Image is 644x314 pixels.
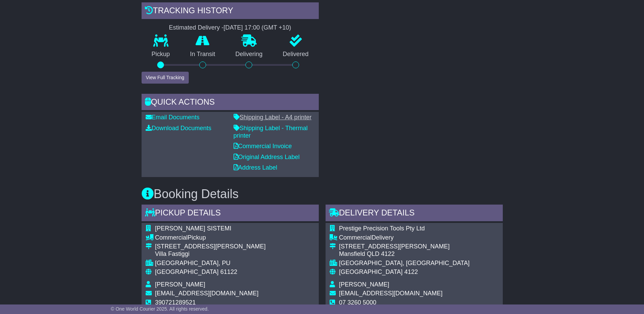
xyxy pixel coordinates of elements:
[404,268,418,275] span: 4122
[339,260,470,267] div: [GEOGRAPHIC_DATA], [GEOGRAPHIC_DATA]
[142,24,319,32] div: Estimated Delivery -
[339,290,443,297] span: [EMAIL_ADDRESS][DOMAIN_NAME]
[339,243,470,250] div: [STREET_ADDRESS][PERSON_NAME]
[142,205,319,223] div: Pickup Details
[155,250,266,258] div: Villa Fastiggi
[220,268,237,275] span: 61122
[142,187,503,201] h3: Booking Details
[142,51,180,58] p: Pickup
[326,205,503,223] div: Delivery Details
[155,234,266,242] div: Pickup
[339,250,470,258] div: Mansfield QLD 4122
[155,225,232,232] span: [PERSON_NAME] SISTEMI
[111,306,209,312] span: © One World Courier 2025. All rights reserved.
[225,51,273,58] p: Delivering
[155,260,266,267] div: [GEOGRAPHIC_DATA], PU
[142,94,319,112] div: Quick Actions
[234,114,312,121] a: Shipping Label - A4 printer
[339,268,403,275] span: [GEOGRAPHIC_DATA]
[339,225,425,232] span: Prestige Precision Tools Pty Ltd
[224,24,291,32] div: [DATE] 17:00 (GMT +10)
[180,51,225,58] p: In Transit
[142,2,319,21] div: Tracking history
[339,281,389,288] span: [PERSON_NAME]
[155,268,219,275] span: [GEOGRAPHIC_DATA]
[234,125,308,139] a: Shipping Label - Thermal printer
[155,243,266,250] div: [STREET_ADDRESS][PERSON_NAME]
[273,51,319,58] p: Delivered
[155,281,205,288] span: [PERSON_NAME]
[146,114,200,121] a: Email Documents
[146,125,211,132] a: Download Documents
[155,290,259,297] span: [EMAIL_ADDRESS][DOMAIN_NAME]
[339,299,376,306] span: 07 3260 5000
[155,234,188,241] span: Commercial
[234,143,292,150] a: Commercial Invoice
[234,164,277,171] a: Address Label
[142,72,189,84] button: View Full Tracking
[155,299,196,306] span: 390721289521
[339,234,372,241] span: Commercial
[339,234,470,242] div: Delivery
[234,154,300,160] a: Original Address Label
